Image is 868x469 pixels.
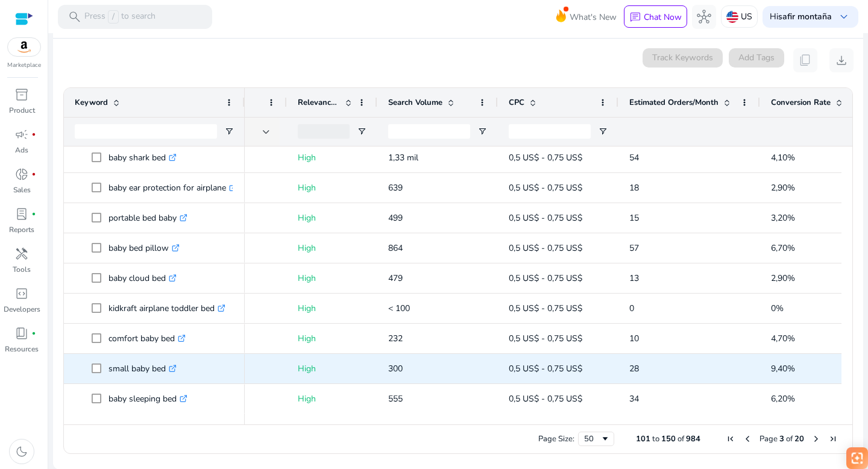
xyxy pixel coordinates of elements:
[477,127,487,136] button: Open Filter Menu
[771,242,795,254] span: 6,70%
[811,434,821,444] div: Next Page
[388,333,403,344] span: 232
[629,11,641,24] span: chat
[298,175,366,200] p: High
[509,333,582,344] span: 0,5 US$ - 0,75 US$
[298,206,366,230] p: High
[108,266,177,291] p: baby cloud bed
[14,127,29,142] span: campaign
[15,145,28,156] p: Ads
[678,433,684,444] span: of
[14,87,29,102] span: inventory_2
[298,356,366,381] p: High
[629,152,639,163] span: 54
[794,433,804,444] span: 20
[509,303,582,314] span: 0,5 US$ - 0,75 US$
[771,182,795,194] span: 2,90%
[13,264,31,275] p: Tools
[629,212,639,224] span: 15
[108,356,177,381] p: small baby bed
[771,303,784,314] span: 0%
[629,242,639,254] span: 57
[570,7,617,28] span: What's New
[759,433,778,444] span: Page
[538,433,574,444] div: Page Size:
[388,212,403,224] span: 499
[108,10,119,24] span: /
[771,97,831,108] span: Conversion Rate
[31,132,36,137] span: fiber_manual_record
[828,434,838,444] div: Last Page
[509,124,591,139] input: CPC Filter Input
[388,393,403,404] span: 555
[778,11,832,22] b: safir montaña
[14,247,29,261] span: handyman
[741,6,752,27] p: US
[509,393,582,404] span: 0,5 US$ - 0,75 US$
[75,124,217,139] input: Keyword Filter Input
[771,333,795,344] span: 4,70%
[75,97,108,108] span: Keyword
[661,433,676,444] span: 150
[624,5,687,28] button: chatChat Now
[629,272,639,284] span: 13
[14,167,29,181] span: donut_small
[108,175,237,200] p: baby ear protection for airplane
[108,386,187,411] p: baby sleeping bed
[388,152,418,163] span: 1,33 mil
[771,152,795,163] span: 4,10%
[108,206,187,230] p: portable bed baby
[726,11,738,23] img: us.svg
[837,10,851,24] span: keyboard_arrow_down
[298,296,366,321] p: High
[629,393,639,404] span: 34
[509,97,524,108] span: CPC
[629,97,719,108] span: Estimated Orders/Month
[726,434,735,444] div: First Page
[771,393,795,404] span: 6,20%
[388,242,403,254] span: 864
[629,333,639,344] span: 10
[584,433,600,444] div: 50
[8,38,40,56] img: amazon.svg
[388,272,403,284] span: 479
[31,331,36,336] span: fiber_manual_record
[13,184,31,195] p: Sales
[14,444,29,459] span: dark_mode
[108,296,225,321] p: kidkraft airplane toddler bed
[629,363,639,374] span: 28
[388,97,442,108] span: Search Volume
[298,236,366,260] p: High
[4,304,40,315] p: Developers
[31,212,36,216] span: fiber_manual_record
[598,127,608,136] button: Open Filter Menu
[509,182,582,194] span: 0,5 US$ - 0,75 US$
[743,434,752,444] div: Previous Page
[771,272,795,284] span: 2,90%
[388,182,403,194] span: 639
[834,53,849,68] span: download
[298,386,366,411] p: High
[509,212,582,224] span: 0,5 US$ - 0,75 US$
[298,145,366,170] p: High
[14,207,29,221] span: lab_profile
[636,433,650,444] span: 101
[509,272,582,284] span: 0,5 US$ - 0,75 US$
[692,5,716,29] button: hub
[5,344,39,354] p: Resources
[357,127,366,136] button: Open Filter Menu
[108,326,186,351] p: comfort baby bed
[31,172,36,177] span: fiber_manual_record
[14,326,29,341] span: book_4
[770,13,832,21] p: Hi
[298,97,340,108] span: Relevance Score
[224,127,234,136] button: Open Filter Menu
[9,224,34,235] p: Reports
[68,10,82,24] span: search
[298,266,366,291] p: High
[771,363,795,374] span: 9,40%
[298,326,366,351] p: High
[779,433,784,444] span: 3
[786,433,793,444] span: of
[388,363,403,374] span: 300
